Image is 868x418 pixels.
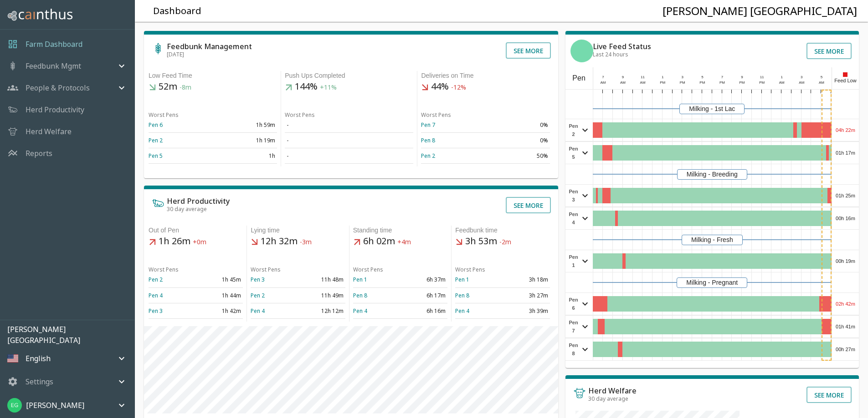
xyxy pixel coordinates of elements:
span: PM [759,81,765,85]
div: Milking - Fresh [682,235,743,245]
div: Milking - Pregnant [677,277,747,288]
div: 5 [697,75,707,80]
div: 00h 19m [832,250,859,272]
p: People & Protocols [26,82,90,93]
span: PM [680,81,685,85]
div: 01h 17m [832,142,859,164]
span: Last 24 hours [593,50,628,58]
div: Feedbunk time [455,226,550,235]
h5: 44% [421,81,550,93]
td: 0% [485,133,550,148]
a: Pen 1 [353,276,367,283]
div: Milking - Breeding [677,169,747,180]
p: Herd Productivity [26,104,84,115]
td: 1h 45m [196,272,243,287]
span: AM [620,81,626,85]
div: 1 [657,75,668,80]
h5: 12h 32m [251,235,345,248]
h5: 144% [285,81,413,93]
span: Worst Pens [455,266,485,273]
p: Feedbunk Mgmt [26,60,81,71]
span: AM [640,81,646,85]
div: 02h 42m [832,293,859,315]
div: Low Feed Time [149,71,277,81]
a: Herd Welfare [26,126,72,137]
span: Worst Pens [285,111,315,119]
h5: 52m [149,81,277,93]
div: 00h 27m [832,338,859,360]
td: 1h 44m [196,287,243,303]
div: Pen [565,67,593,89]
div: 11 [638,75,648,80]
div: 9 [737,75,747,80]
a: Pen 1 [455,276,469,283]
a: Pen 2 [251,292,265,299]
span: Pen 1 [568,253,580,269]
td: 3h 27m [503,287,550,303]
span: PM [660,81,665,85]
span: -3m [300,238,312,247]
span: Pen 3 [568,187,580,204]
span: Pen 5 [568,145,580,161]
h5: Dashboard [153,5,201,17]
span: 30 day average [588,395,628,403]
td: 3h 18m [503,272,550,287]
span: Worst Pens [251,266,281,273]
span: +11% [320,83,337,92]
p: [PERSON_NAME] [26,400,84,411]
img: 137f3fc2be7ff0477c0a192e63d871d7 [7,398,22,413]
div: Push Ups Completed [285,71,413,81]
h6: Herd Productivity [167,197,230,205]
td: 12h 12m [298,303,345,318]
span: Worst Pens [353,266,383,273]
a: Pen 3 [251,276,265,283]
a: Reports [26,148,52,159]
td: 50% [485,148,550,164]
span: AM [799,81,804,85]
span: +4m [397,238,411,247]
span: Pen 6 [568,296,580,312]
a: Pen 4 [149,292,163,299]
div: Deliveries on Time [421,71,550,81]
span: +0m [193,238,206,247]
span: Pen 8 [568,341,580,358]
span: -2m [499,238,511,247]
span: Pen 2 [568,122,580,138]
h6: Herd Welfare [588,387,637,394]
div: 3 [796,75,806,80]
span: 30 day average [167,205,207,213]
td: - [285,148,413,164]
div: 9 [618,75,628,80]
div: 3 [678,75,688,80]
span: AM [779,81,785,85]
a: Pen 3 [149,307,163,315]
div: 01h 25m [832,185,859,206]
button: See more [806,387,852,403]
a: Pen 4 [455,307,469,315]
h6: Live Feed Status [593,43,651,50]
div: 1 [777,75,787,80]
div: Standing time [353,226,447,235]
p: Settings [26,376,53,387]
div: 7 [598,75,608,80]
span: AM [819,81,824,85]
div: 01h 41m [832,316,859,337]
td: 11h 48m [298,272,345,287]
td: 6h 17m [400,287,447,303]
div: 11 [757,75,767,80]
td: 6h 16m [400,303,447,318]
h5: 1h 26m [149,235,243,248]
div: Out of Pen [149,226,243,235]
a: Farm Dashboard [26,39,82,50]
h5: 6h 02m [353,235,447,248]
span: Worst Pens [421,111,451,119]
h5: 3h 53m [455,235,550,248]
div: Milking - 1st Lac [679,104,745,114]
td: 1h [213,148,277,164]
td: 3h 39m [503,303,550,318]
p: [PERSON_NAME] [GEOGRAPHIC_DATA] [7,324,134,346]
span: [DATE] [167,50,184,58]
